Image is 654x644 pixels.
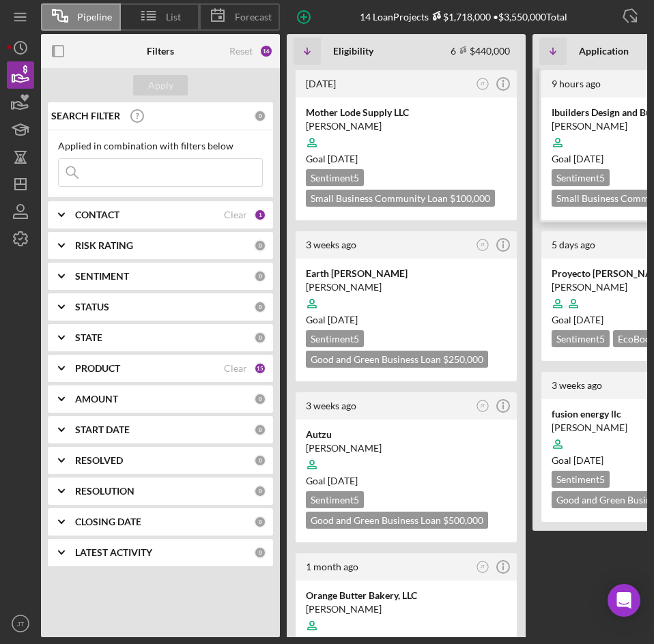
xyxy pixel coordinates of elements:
time: 2025-09-01 16:24 [306,78,336,89]
button: JT [474,75,492,93]
span: $100,000 [450,192,490,204]
span: $500,000 [443,514,483,526]
time: 10/04/2025 [573,153,603,164]
time: 09/27/2025 [328,153,358,164]
span: Forecast [235,12,272,23]
span: Pipeline [77,12,112,23]
time: 2025-09-03 14:04 [552,78,601,89]
b: RISK RATING [75,240,133,251]
span: $250,000 [443,353,483,365]
span: Goal [552,314,603,325]
time: 2025-08-04 19:46 [306,561,358,572]
div: 0 [254,485,266,497]
span: List [166,12,181,23]
button: JT [474,236,492,254]
b: STATUS [75,302,109,312]
div: 0 [254,516,266,528]
b: RESOLVED [75,455,123,466]
span: Goal [306,475,358,486]
b: RESOLUTION [75,486,134,497]
span: Goal [552,454,603,466]
div: $1,718,000 [429,11,491,23]
span: Goal [306,153,358,164]
div: Reset [229,46,253,57]
div: 0 [254,424,266,436]
button: JT [474,397,492,415]
span: Goal [306,314,358,325]
b: START DATE [75,424,130,435]
div: Good and Green Business Loan [306,512,488,529]
time: 09/23/2025 [573,454,603,466]
a: 3 weeks agoJTAutzu[PERSON_NAME]Goal [DATE]Sentiment5Good and Green Business Loan $500,000 [294,390,519,544]
text: JT [480,403,485,408]
time: 09/27/2025 [328,475,358,486]
div: Sentiment 5 [306,491,364,508]
b: CLOSING DATE [75,516,141,527]
div: Sentiment 5 [552,471,610,488]
div: Clear [224,209,247,220]
b: Eligibility [333,46,373,57]
div: Open Intercom Messenger [608,584,640,617]
text: JT [480,564,485,569]
b: LATEST ACTIVITY [75,547,152,558]
div: [PERSON_NAME] [306,441,507,455]
b: SEARCH FILTER [51,111,120,121]
div: 0 [254,393,266,405]
text: JT [480,81,485,86]
div: Applied in combination with filters below [58,141,263,151]
a: [DATE]JTMother Lode Supply LLC[PERSON_NAME]Goal [DATE]Sentiment5Small Business Community Loan $10... [294,68,519,222]
b: Filters [147,46,174,57]
div: 0 [254,546,266,559]
div: [PERSON_NAME] [306,602,507,616]
text: JT [480,242,485,247]
div: 1 [254,209,266,221]
div: [PERSON_NAME] [306,280,507,294]
b: PRODUCT [75,363,120,374]
div: Orange Butter Bakery, LLC [306,589,507,602]
time: 2025-08-13 17:06 [306,400,356,411]
div: 15 [254,362,266,375]
b: Application [579,46,629,57]
button: JT [7,610,34,637]
text: JT [17,620,25,628]
div: Mother Lode Supply LLC [306,106,507,119]
time: 2025-08-15 10:59 [306,239,356,250]
div: 0 [254,270,266,282]
b: CONTACT [75,209,119,220]
div: 0 [254,110,266,122]
div: [PERSON_NAME] [306,119,507,133]
b: AMOUNT [75,394,118,405]
div: 0 [254,454,266,467]
div: Good and Green Business Loan [306,351,488,368]
div: 0 [254,301,266,313]
time: 2025-08-12 03:52 [552,379,602,391]
div: 6 $440,000 [451,45,510,57]
b: SENTIMENT [75,271,129,282]
div: Earth [PERSON_NAME] [306,267,507,280]
div: Autzu [306,428,507,441]
b: STATE [75,332,102,343]
div: 0 [254,239,266,252]
div: 14 Loan Projects • $3,550,000 Total [360,11,567,23]
div: Clear [224,363,247,374]
div: Sentiment 5 [306,169,364,186]
span: Goal [552,153,603,164]
div: Sentiment 5 [552,169,610,186]
div: 16 [259,44,273,58]
a: 3 weeks agoJTEarth [PERSON_NAME][PERSON_NAME]Goal [DATE]Sentiment5Good and Green Business Loan $2... [294,229,519,383]
time: 2025-08-29 22:43 [552,239,595,250]
button: Apply [133,75,188,96]
time: 09/29/2025 [328,314,358,325]
div: 0 [254,332,266,344]
div: Small Business Community Loan [306,190,495,207]
button: JT [474,558,492,576]
time: 09/01/2025 [573,314,603,325]
div: Sentiment 5 [552,330,610,347]
div: Sentiment 5 [306,330,364,347]
div: Apply [148,75,173,96]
